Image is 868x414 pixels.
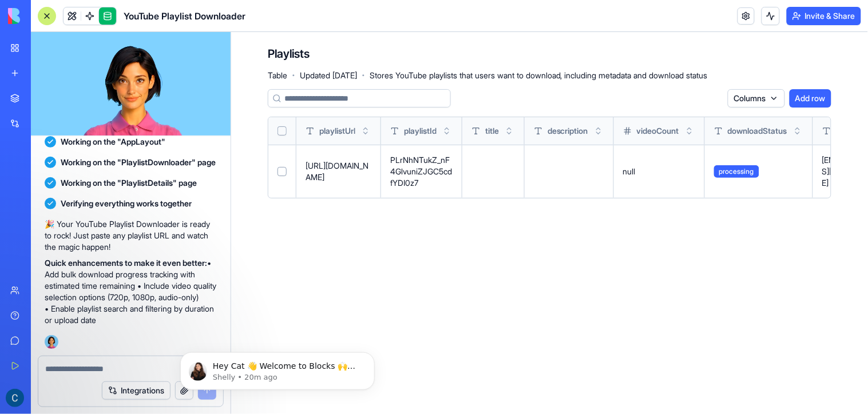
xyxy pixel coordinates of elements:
span: downloadStatus [728,125,787,137]
button: Invite & Share [787,7,861,25]
img: ACg8ocIn9rzHd1WN3TXP1cpxARW7dvrqxiY43kKrIyvHdaZQpZ5TKg=s96-c [6,389,24,407]
span: null [623,166,636,176]
span: Working on the "PlaylistDownloader" page [61,157,216,168]
h4: Playlists [268,46,310,62]
button: Toggle sort [504,125,515,137]
p: PLrNhNTukZ_nF4GlvuniZJGC5cdfYDI0z7 [390,154,453,189]
button: Select row [278,167,287,176]
span: playlistId [404,125,437,137]
span: Working on the "PlaylistDetails" page [61,177,197,189]
span: Table [268,70,287,81]
button: Toggle sort [792,125,803,137]
span: playlistUrl [319,125,355,137]
button: Toggle sort [593,125,604,137]
button: Add row [790,89,831,108]
iframe: Intercom notifications message [163,328,392,408]
button: Columns [728,89,785,108]
img: logo [8,8,79,24]
span: description [548,125,588,137]
img: Ella_00000_wcx2te.png [45,335,58,349]
button: Toggle sort [441,125,453,137]
span: processing [714,165,759,178]
span: Updated [DATE] [300,70,357,81]
span: · [362,66,365,85]
span: Stores YouTube playlists that users want to download, including metadata and download status [370,70,708,81]
p: [URL][DOMAIN_NAME] [306,160,371,183]
span: title [485,125,499,137]
button: Toggle sort [684,125,695,137]
span: · [292,66,295,85]
span: Verifying everything works together [61,198,192,209]
span: videoCount [637,125,679,137]
strong: Quick enhancements to make it even better: [45,258,207,268]
span: Working on the "AppLayout" [61,136,165,148]
button: Integrations [102,381,171,400]
p: 🎉 Your YouTube Playlist Downloader is ready to rock! Just paste any playlist URL and watch the ma... [45,218,217,253]
button: Toggle sort [360,125,371,137]
button: Select all [278,126,287,136]
p: • Add bulk download progress tracking with estimated time remaining • Include video quality selec... [45,257,217,326]
span: YouTube Playlist Downloader [124,9,245,23]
